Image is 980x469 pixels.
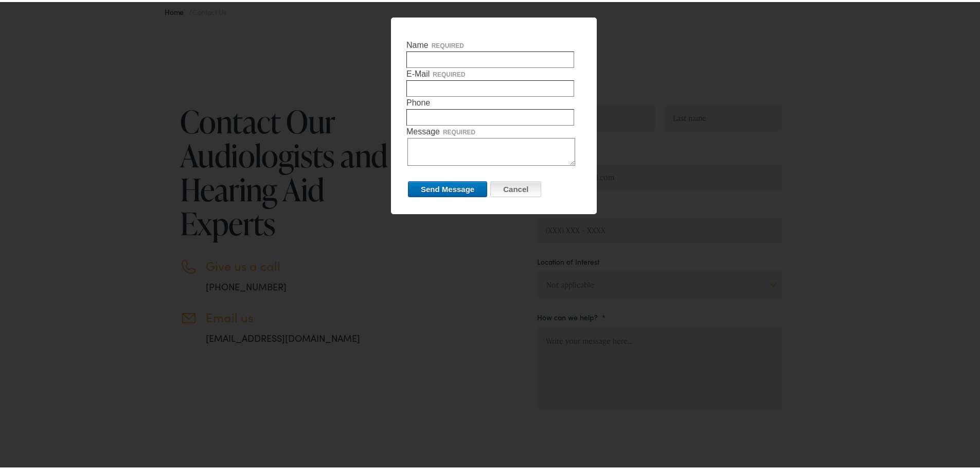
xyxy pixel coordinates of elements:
span: required [432,40,464,47]
label: Name [406,37,581,66]
label: Message [406,124,581,164]
input: Send Message [408,179,487,195]
span: required [443,127,475,134]
input: Cancel [490,179,541,195]
span: required [433,69,465,76]
label: Phone [406,95,581,124]
input: Phone [406,107,574,124]
label: E-Mail [406,66,581,95]
textarea: Messagerequired [407,136,575,164]
input: E-Mailrequired [406,78,574,95]
input: Namerequired [406,49,574,66]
